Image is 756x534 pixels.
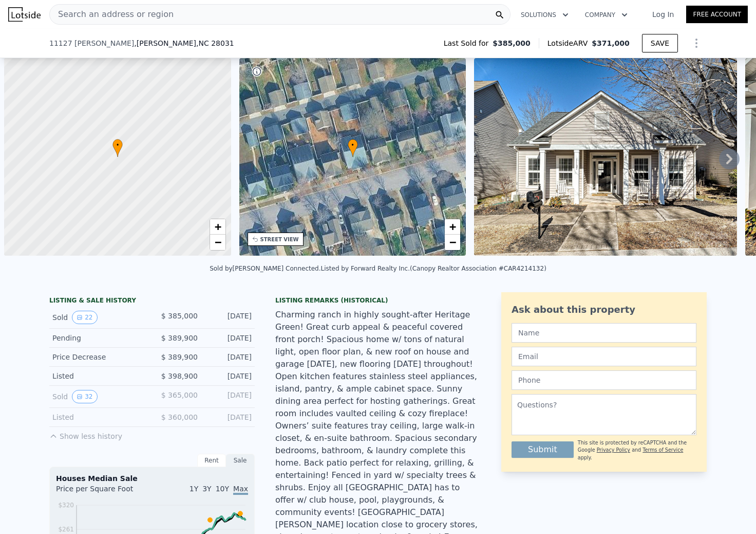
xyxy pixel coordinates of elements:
div: • [112,139,123,157]
span: $371,000 [592,39,630,47]
div: Listed [52,371,144,381]
a: Zoom in [445,219,460,235]
a: Terms of Service [642,447,683,453]
button: Show Options [686,33,707,54]
div: Listed [52,412,144,422]
div: Sale [226,454,255,467]
tspan: $261 [58,526,74,533]
span: $385,000 [493,38,531,48]
button: Solutions [513,6,577,24]
span: • [348,140,358,150]
a: Zoom in [210,219,225,235]
a: Log In [640,9,686,20]
div: [DATE] [206,371,252,381]
div: [DATE] [206,352,252,362]
span: $ 398,900 [161,372,198,380]
tspan: $320 [58,502,74,509]
span: $ 360,000 [161,413,198,421]
div: STREET VIEW [260,236,299,243]
img: Lotside [8,7,41,22]
div: Ask about this property [512,302,696,317]
span: 10Y [216,485,229,493]
button: Show less history [49,427,122,441]
span: + [214,220,221,233]
span: , [PERSON_NAME] [134,38,234,48]
input: Email [512,347,696,366]
span: Last Sold for [444,38,493,48]
span: $ 385,000 [161,312,198,320]
span: + [449,220,456,233]
span: $ 389,900 [161,353,198,361]
input: Name [512,323,696,343]
div: Sold [52,311,144,324]
a: Privacy Policy [597,447,630,453]
div: Listing Remarks (Historical) [275,296,481,305]
div: Pending [52,333,144,343]
a: Free Account [686,6,748,23]
div: Houses Median Sale [56,473,248,484]
div: Sold by [PERSON_NAME] Connected . [210,265,320,272]
img: Sale: 87024803 Parcel: 74612111 [474,58,737,256]
button: View historical data [72,311,97,324]
div: [DATE] [206,311,252,324]
span: Max [233,485,248,495]
span: 11127 [PERSON_NAME] [49,38,134,48]
span: , NC 28031 [196,39,234,47]
button: Submit [512,441,574,458]
div: Sold [52,390,144,403]
div: Listed by Forward Realty Inc. (Canopy Realtor Association #CAR4214132) [321,265,546,272]
span: Lotside ARV [547,38,592,48]
span: • [112,140,123,150]
div: Price Decrease [52,352,144,362]
div: Price per Square Foot [56,484,152,500]
button: View historical data [72,390,97,403]
span: − [214,236,221,248]
div: [DATE] [206,412,252,422]
span: $ 365,000 [161,391,198,399]
div: [DATE] [206,390,252,403]
a: Zoom out [210,235,225,250]
div: This site is protected by reCAPTCHA and the Google and apply. [578,439,696,461]
button: Company [577,6,636,24]
span: 3Y [202,485,211,493]
span: − [449,236,456,248]
span: Search an address or region [50,8,174,21]
span: $ 389,900 [161,334,198,342]
button: SAVE [642,34,678,52]
div: • [348,139,358,157]
div: Rent [197,454,226,467]
input: Phone [512,370,696,390]
span: 1Y [190,485,198,493]
div: [DATE] [206,333,252,343]
a: Zoom out [445,235,460,250]
div: LISTING & SALE HISTORY [49,296,255,307]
